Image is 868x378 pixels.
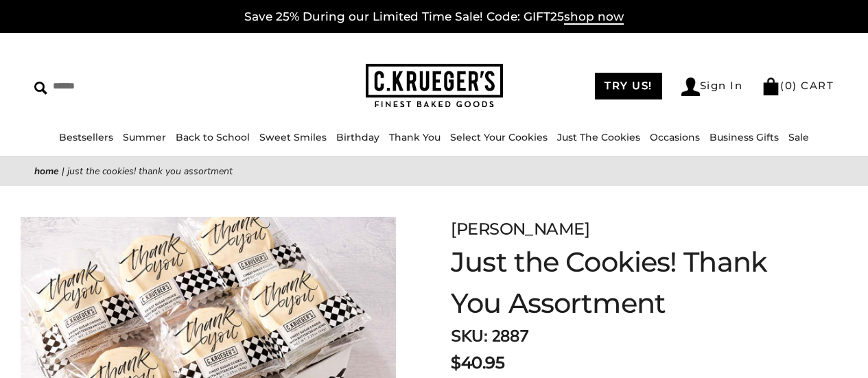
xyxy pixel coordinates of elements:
[34,75,218,97] input: Search
[762,79,834,92] a: (0) CART
[59,131,113,143] a: Bestsellers
[451,217,799,241] div: [PERSON_NAME]
[785,79,793,92] span: 0
[336,131,379,143] a: Birthday
[491,325,528,347] span: 2887
[650,131,700,143] a: Occasions
[762,78,780,95] img: Bag
[681,78,700,96] img: Account
[450,131,548,143] a: Select Your Cookies
[244,10,624,25] a: Save 25% During our Limited Time Sale! Code: GIFT25shop now
[389,131,441,143] a: Thank You
[451,351,504,375] span: $40.95
[564,10,624,25] span: shop now
[788,131,809,143] a: Sale
[34,163,834,179] nav: breadcrumbs
[595,73,662,99] a: TRY US!
[557,131,640,143] a: Just The Cookies
[451,241,799,324] h1: Just the Cookies! Thank You Assortment
[259,131,327,143] a: Sweet Smiles
[681,78,743,96] a: Sign In
[123,131,166,143] a: Summer
[451,325,487,347] strong: SKU:
[34,82,47,95] img: Search
[34,165,59,178] a: Home
[176,131,250,143] a: Back to School
[67,165,233,178] span: Just the Cookies! Thank You Assortment
[709,131,779,143] a: Business Gifts
[62,165,64,178] span: |
[366,64,503,108] img: C.KRUEGER'S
